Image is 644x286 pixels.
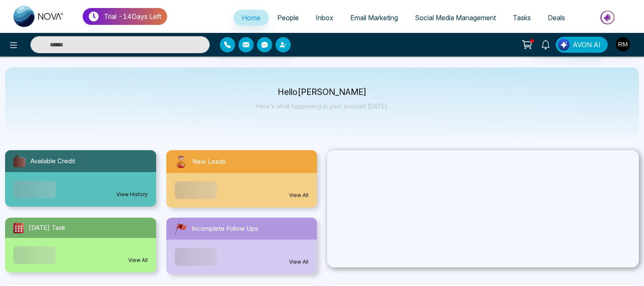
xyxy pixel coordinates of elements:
[116,191,148,198] a: View History
[256,89,389,96] p: Hello [PERSON_NAME]
[104,11,161,22] p: Trial - 14 Days Left
[504,10,539,26] a: Tasks
[415,13,496,22] span: Social Media Management
[173,221,188,236] img: followUps.svg
[173,154,189,170] img: newLeads.svg
[307,10,342,26] a: Inbox
[573,40,601,50] span: AVON AI
[548,13,565,22] span: Deals
[161,150,322,208] a: New LeadsView All
[128,256,148,264] a: View All
[513,13,531,22] span: Tasks
[192,157,226,167] span: New Leads
[192,224,258,234] span: Incomplete Follow Ups
[406,10,504,26] a: Social Media Management
[616,37,630,51] img: User Avatar
[12,154,27,169] img: availableCredit.svg
[539,10,574,26] a: Deals
[14,6,64,27] img: Nova CRM Logo
[242,13,260,22] span: Home
[277,13,299,22] span: People
[342,10,406,26] a: Email Marketing
[12,221,25,235] img: todayTask.svg
[350,13,398,22] span: Email Marketing
[556,37,608,53] button: AVON AI
[30,156,75,166] span: Available Credit
[256,103,389,110] p: Here's what happening in your account [DATE].
[289,192,308,199] a: View All
[578,8,639,27] img: Market-place.gif
[161,218,322,274] a: Incomplete Follow UpsView All
[289,258,308,266] a: View All
[233,10,269,26] a: Home
[316,13,333,22] span: Inbox
[269,10,307,26] a: People
[558,39,570,51] img: Lead Flow
[29,223,65,233] span: [DATE] Task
